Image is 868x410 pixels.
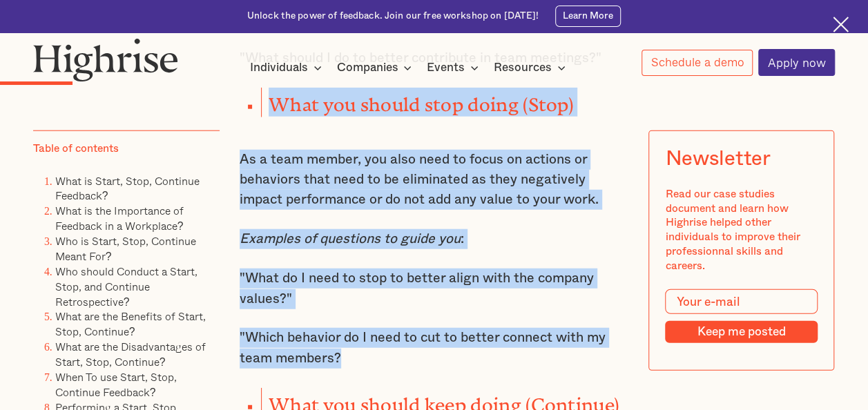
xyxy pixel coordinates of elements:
[833,17,849,32] img: Cross icon
[33,141,119,156] div: Table of contents
[240,328,629,369] p: "Which behavior do I need to cut to better connect with my team members?
[55,262,197,309] a: Who should Conduct a Start, Stop, and Continue Retrospective?
[240,269,629,309] p: "What do I need to stop to better align with the company values?"
[269,94,573,106] strong: What you should stop doing (Stop)
[240,229,629,249] p: :
[336,59,398,76] div: Companies
[666,147,771,170] div: Newsletter
[269,394,619,406] strong: What you should keep doing (Continue)
[55,338,206,370] a: What are the Disadvantages of Start, Stop, Continue?
[666,289,818,313] input: Your e-mail
[666,289,818,343] form: Modal Form
[247,10,539,23] div: Unlock the power of feedback. Join our free workshop on [DATE]!
[55,233,196,264] a: Who is Start, Stop, Continue Meant For?
[758,49,835,76] a: Apply now
[55,368,177,400] a: When To use Start, Stop, Continue Feedback?
[240,232,461,246] em: Examples of questions to guide you
[240,150,629,211] p: As a team member, you also need to focus on actions or behaviors that need to be eliminated as th...
[427,59,483,76] div: Events
[427,59,465,76] div: Events
[55,172,200,204] a: What is Start, Stop, Continue Feedback?
[55,202,184,234] a: What is the Importance of Feedback in a Workplace?
[494,59,570,76] div: Resources
[250,59,308,76] div: Individuals
[666,320,818,343] input: Keep me posted
[555,6,621,26] a: Learn More
[494,59,552,76] div: Resources
[666,186,818,273] div: Read our case studies document and learn how Highrise helped other individuals to improve their p...
[336,59,416,76] div: Companies
[642,50,753,76] a: Schedule a demo
[55,308,206,340] a: What are the Benefits of Start, Stop, Continue?
[250,59,326,76] div: Individuals
[33,38,178,81] img: Highrise logo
